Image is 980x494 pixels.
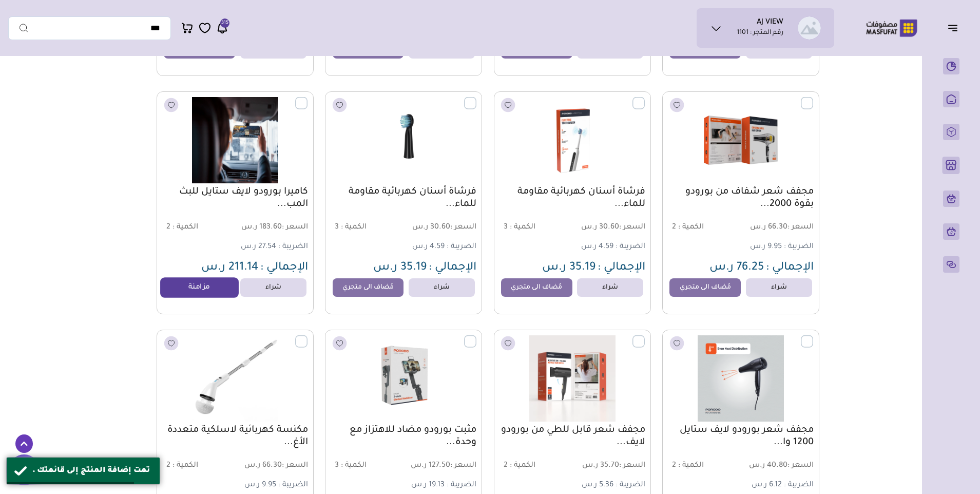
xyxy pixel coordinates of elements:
[573,223,645,233] span: 30.60 ر.س
[236,461,308,471] span: 66.30 ر.س
[162,186,308,211] a: كاميرا بورودو لايف ستايل للبث المب...
[499,186,645,211] a: فرشاة أسنان كهربائية مقاومة للماء...
[573,461,645,471] span: 35.70 ر.س
[241,243,276,251] span: 27.54 ر.س
[411,481,445,489] span: 19.13 ر.س
[669,278,741,297] a: مُضاف الى متجري
[750,243,782,251] span: 9.95 ر.س
[542,262,595,274] span: 35.19 ر.س
[672,223,676,232] span: 2
[501,278,572,297] a: مُضاف الى متجري
[333,278,404,297] a: مُضاف الى متجري
[282,462,308,470] span: السعر :
[405,461,477,471] span: 127.50 ر.س
[172,223,198,232] span: الكمية :
[668,424,814,449] a: مجفف شعر بورودو لايف ستايل 1200 وا...
[447,243,476,251] span: الضريبة :
[450,223,476,232] span: السعر :
[412,243,445,251] span: 4.59 ر.س
[331,97,476,183] img: 241.625-241.62520250714202509579997.png
[581,243,613,251] span: 4.59 ر.س
[499,424,645,449] a: مجفف شعر قابل للطي من بورودو لايف...
[236,223,308,233] span: 183.60 ر.س
[373,262,427,274] span: 35.19 ر.س
[163,335,308,422] img: 241.625-241.62520250714202445992700.png
[742,223,814,233] span: 66.30 ر.س
[746,278,812,297] a: شراء
[166,462,170,470] span: 2
[331,186,476,211] a: فرشاة أسنان كهربائية مقاومة للماء...
[278,481,308,489] span: الضريبة :
[335,223,339,232] span: 3
[709,262,764,274] span: 76.25 ر.س
[787,223,814,232] span: السعر :
[409,278,475,297] a: شراء
[742,461,814,471] span: 40.80 ر.س
[216,22,228,34] a: 315
[162,424,308,449] a: مكنسة كهربائية لاسلكية متعددة الأغ...
[668,335,813,422] img: 241.625-241.62520250714202506000516.png
[616,243,645,251] span: الضريبة :
[405,223,477,233] span: 30.60 ر.س
[598,262,645,274] span: الإجمالي :
[766,262,814,274] span: الإجمالي :
[784,481,814,489] span: الضريبة :
[260,262,308,274] span: الإجمالي :
[335,462,339,470] span: 3
[510,223,535,232] span: الكمية :
[282,223,308,232] span: السعر :
[278,243,308,251] span: الضريبة :
[619,462,645,470] span: السعر :
[331,335,476,422] img: 241.625-241.62520250714202455698628.png
[341,223,367,232] span: الكمية :
[450,462,476,470] span: السعر :
[752,481,782,489] span: 6.12 ر.س
[787,462,814,470] span: السعر :
[163,97,308,183] img: 241.625-241.62520250714202507192499.png
[166,223,170,232] span: 2
[582,481,613,489] span: 5.36 ر.س
[678,223,704,232] span: الكمية :
[510,462,535,470] span: الكمية :
[341,462,367,470] span: الكمية :
[500,97,645,183] img: 241.625-241.62520250714202510624848.png
[668,97,813,183] img: 241.625-241.62520250714202511942191.png
[577,278,643,297] a: شراء
[221,18,228,28] span: 315
[668,186,814,211] a: مجفف شعر شفاف من بورودو بقوة 2000...
[504,223,508,232] span: 3
[737,28,783,39] p: رقم المتجر : 1101
[201,262,258,274] span: 211.14 ر.س
[859,18,925,38] img: Logo
[616,481,645,489] span: الضريبة :
[331,424,476,449] a: مثبت بورودو مضاد للاهتزاز مع وحدة...
[447,481,476,489] span: الضريبة :
[504,462,508,470] span: 2
[757,18,783,28] h1: AJ VIEW
[678,462,704,470] span: الكمية :
[798,16,821,40] img: AJ VIEW
[429,262,476,274] span: الإجمالي :
[672,462,676,470] span: 2
[32,465,152,477] div: تمت إضافة المنتج إلى قائمتك .
[240,278,306,297] a: شراء
[244,481,276,489] span: 9.95 ر.س
[172,462,198,470] span: الكمية :
[784,243,814,251] span: الضريبة :
[500,335,645,422] img: 241.625-241.62520250714202504676352.png
[619,223,645,232] span: السعر :
[161,278,239,298] a: مزامنة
